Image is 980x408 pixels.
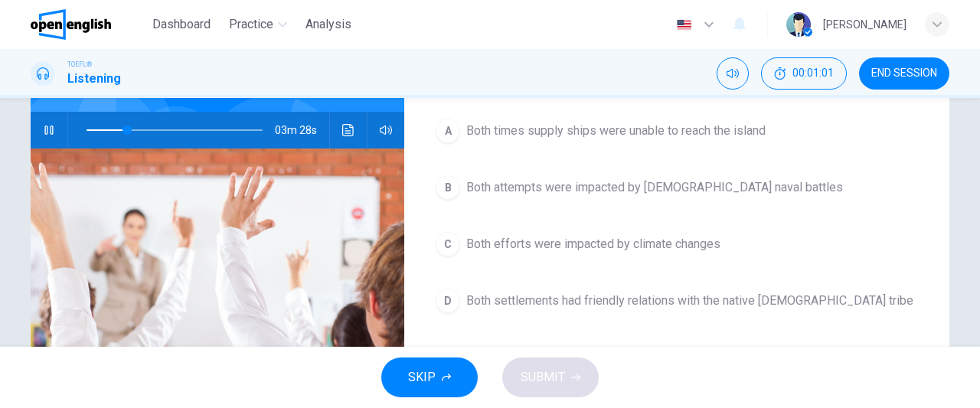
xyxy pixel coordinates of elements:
[466,122,766,140] span: Both times supply ships were unable to reach the island
[436,232,460,256] div: C
[381,357,478,397] button: SKIP
[466,178,843,197] span: Both attempts were impacted by [DEMOGRAPHIC_DATA] naval battles
[299,11,358,38] button: Analysis
[305,15,351,34] span: Analysis
[223,11,293,38] button: Practice
[275,112,329,149] span: 03m 28s
[436,119,460,143] div: A
[408,367,436,388] span: SKIP
[859,57,949,90] button: END SESSION
[761,57,847,90] div: Hide
[67,59,92,70] span: TOEFL®
[336,112,361,149] button: Click to see the audio transcription
[229,15,273,34] span: Practice
[466,292,913,310] span: Both settlements had friendly relations with the native [DEMOGRAPHIC_DATA] tribe
[146,11,217,38] button: Dashboard
[436,175,460,200] div: B
[429,282,925,320] button: DBoth settlements had friendly relations with the native [DEMOGRAPHIC_DATA] tribe
[31,9,146,40] a: OpenEnglish logo
[31,9,111,40] img: OpenEnglish logo
[429,168,925,207] button: BBoth attempts were impacted by [DEMOGRAPHIC_DATA] naval battles
[436,289,460,313] div: D
[871,67,937,80] span: END SESSION
[466,235,720,253] span: Both efforts were impacted by climate changes
[67,70,121,88] h1: Listening
[761,57,847,90] button: 00:01:01
[152,15,211,34] span: Dashboard
[823,15,906,34] div: [PERSON_NAME]
[786,12,811,37] img: Profile picture
[429,112,925,150] button: ABoth times supply ships were unable to reach the island
[792,67,834,80] span: 00:01:01
[675,19,694,31] img: en
[717,57,749,90] div: Mute
[429,225,925,263] button: CBoth efforts were impacted by climate changes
